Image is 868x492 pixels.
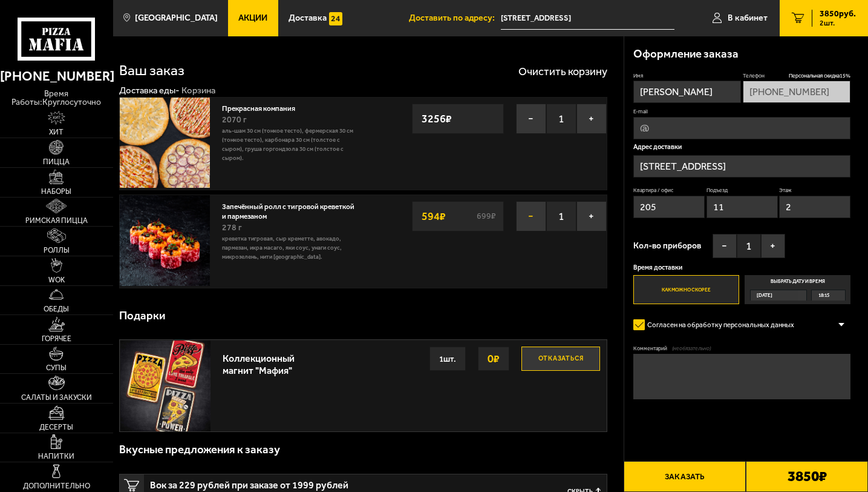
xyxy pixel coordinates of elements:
span: Кол-во приборов [633,242,701,250]
button: − [516,201,546,231]
div: 1 шт. [429,347,466,371]
label: Телефон [743,72,850,80]
span: 1 [737,234,761,258]
span: [DATE] [757,290,772,301]
a: Прекрасная компания [222,102,304,113]
input: Имя [633,81,741,103]
span: Пицца [43,158,70,165]
span: WOK [48,276,65,284]
button: Отказаться [521,347,600,371]
label: Этаж [779,187,850,194]
label: Согласен на обработку персональных данных [633,316,803,334]
p: креветка тигровая, Сыр креметте, авокадо, пармезан, икра масаго, яки соус, унаги соус, микрозелен... [222,234,357,262]
span: 2 шт. [820,19,856,27]
label: Имя [633,72,741,80]
strong: 594 ₽ [419,205,449,228]
span: 278 г [222,222,242,233]
a: Коллекционный магнит "Мафия"Отказаться0₽1шт. [120,340,607,431]
span: Салаты и закуски [21,394,92,401]
s: 699 ₽ [475,212,497,221]
button: + [576,201,607,231]
button: − [516,104,546,134]
span: Наборы [41,188,71,195]
span: В кабинет [728,14,768,22]
label: Как можно скорее [633,275,739,304]
label: Подъезд [706,187,778,194]
span: Доставка [289,14,327,22]
span: [GEOGRAPHIC_DATA] [135,14,218,22]
span: 18:15 [818,290,829,301]
span: Вок за 229 рублей при заказе от 1999 рублей [150,474,443,490]
input: Ваш адрес доставки [501,7,674,30]
button: + [761,234,785,258]
span: 2070 г [222,115,247,125]
h3: Подарки [119,310,165,322]
span: Десерты [39,424,73,431]
a: Запечённый ролл с тигровой креветкой и пармезаном [222,200,354,221]
button: + [576,104,607,134]
span: Римская пицца [25,217,88,224]
button: − [713,234,737,258]
input: @ [633,117,850,139]
p: Адрес доставки [633,144,850,150]
div: Корзина [181,85,215,96]
label: E-mail [633,108,850,116]
img: 15daf4d41897b9f0e9f617042186c801.svg [329,12,342,25]
span: Обеды [44,305,69,313]
input: +7 ( [743,81,850,103]
span: Дополнительно [23,482,90,490]
span: (необязательно) [672,345,711,353]
span: Супы [46,364,67,371]
h3: Оформление заказа [633,48,739,60]
h3: Вкусные предложения к заказу [119,444,280,456]
span: Роллы [44,247,70,254]
a: Доставка еды- [119,85,180,96]
p: Время доставки [633,264,850,271]
span: Хит [49,128,64,136]
button: Заказать [624,461,746,492]
label: Квартира / офис [633,187,705,194]
strong: 3256 ₽ [419,107,455,130]
h1: Ваш заказ [119,64,184,78]
span: 1 [546,104,576,134]
span: 3850 руб. [820,10,856,18]
button: Очистить корзину [518,66,607,77]
strong: 0 ₽ [485,347,503,370]
span: Доставить по адресу: [409,14,501,22]
span: Горячее [42,335,71,342]
span: Напитки [38,453,74,460]
p: Аль-Шам 30 см (тонкое тесто), Фермерская 30 см (тонкое тесто), Карбонара 30 см (толстое с сыром),... [222,127,357,163]
span: 1 [546,201,576,231]
span: Акции [238,14,267,22]
label: Выбрать дату и время [745,275,850,304]
label: Комментарий [633,345,850,353]
div: Коллекционный магнит "Мафия" [223,347,327,376]
span: Персональная скидка 15 % [789,72,850,80]
b: 3850 ₽ [788,470,827,484]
